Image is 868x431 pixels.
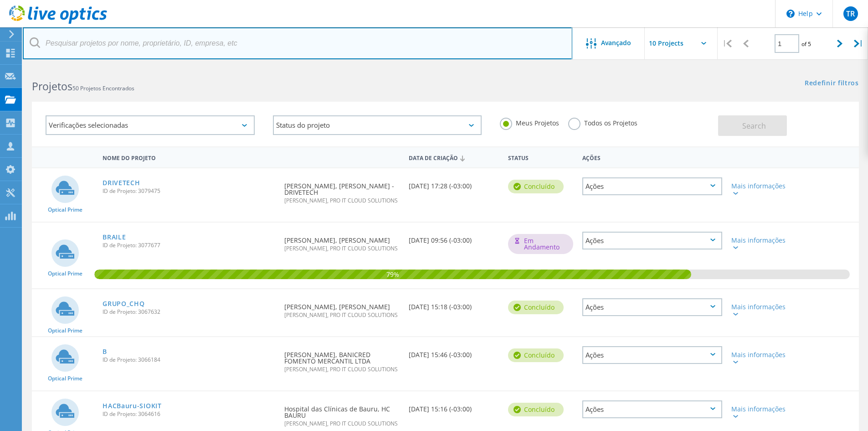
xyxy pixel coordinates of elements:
div: [PERSON_NAME], BANICRED FOMENTO MERCANTIL LTDA [280,337,404,381]
span: Search [742,121,766,131]
span: Optical Prime [48,207,82,213]
span: [PERSON_NAME], PRO IT CLOUD SOLUTIONS [284,367,399,372]
a: GRUPO_CHQ [103,301,144,307]
input: Pesquisar projetos por nome, proprietário, ID, empresa, etc [23,27,572,59]
div: Mais informações [731,406,788,419]
div: Ações [582,298,722,316]
svg: \n [786,10,795,18]
span: [PERSON_NAME], PRO IT CLOUD SOLUTIONS [284,246,399,251]
div: Ações [582,177,722,195]
div: | [849,27,868,60]
div: Concluído [508,301,564,314]
span: Avançado [601,40,631,46]
span: ID de Projeto: 3066184 [103,357,275,363]
a: HACBauru-SIOKIT [103,403,162,409]
div: [DATE] 15:18 (-03:00) [404,289,503,319]
div: Ações [582,346,722,364]
div: [PERSON_NAME], [PERSON_NAME] [280,223,404,260]
div: [DATE] 15:16 (-03:00) [404,391,503,421]
span: 50 Projetos Encontrados [72,84,134,92]
a: Redefinir filtros [805,80,859,88]
span: [PERSON_NAME], PRO IT CLOUD SOLUTIONS [284,198,399,203]
div: [PERSON_NAME], [PERSON_NAME] [280,289,404,327]
span: TR [846,10,855,17]
div: Status [503,149,578,166]
span: of 5 [801,40,811,48]
div: [PERSON_NAME], [PERSON_NAME] - DRIVETECH [280,168,404,213]
a: DRIVETECH [103,180,140,186]
label: Todos os Projetos [568,118,637,126]
div: [DATE] 09:56 (-03:00) [404,223,503,253]
div: | [718,27,736,60]
div: Ações [582,232,722,249]
div: Mais informações [731,352,788,364]
div: Ações [582,400,722,418]
span: ID de Projeto: 3064616 [103,411,275,417]
div: Status do projeto [273,115,482,135]
a: BRAILE [103,234,126,240]
div: Mais informações [731,183,788,196]
label: Meus Projetos [500,118,559,126]
button: Search [718,115,787,136]
span: Optical Prime [48,376,82,381]
div: [DATE] 15:46 (-03:00) [404,337,503,367]
span: ID de Projeto: 3077677 [103,243,275,248]
a: Live Optics Dashboard [9,19,107,26]
div: Concluído [508,180,564,193]
b: Projetos [32,79,72,93]
a: B [103,348,107,355]
div: Data de Criação [404,149,503,166]
div: Em andamento [508,234,573,254]
span: ID de Projeto: 3079475 [103,188,275,194]
div: Verificações selecionadas [46,115,255,135]
div: Mais informações [731,237,788,250]
div: Nome do Projeto [98,149,280,166]
div: Mais informações [731,304,788,317]
span: Optical Prime [48,328,82,333]
span: 79% [94,270,691,278]
div: Concluído [508,348,564,362]
span: [PERSON_NAME], PRO IT CLOUD SOLUTIONS [284,421,399,426]
div: [DATE] 17:28 (-03:00) [404,168,503,198]
span: ID de Projeto: 3067632 [103,309,275,315]
div: Concluído [508,403,564,416]
div: Ações [578,149,727,166]
span: Optical Prime [48,271,82,276]
span: [PERSON_NAME], PRO IT CLOUD SOLUTIONS [284,312,399,318]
